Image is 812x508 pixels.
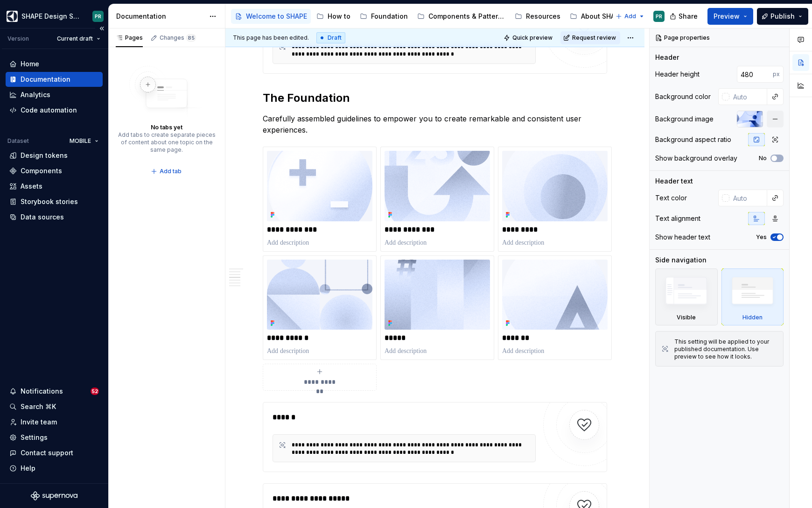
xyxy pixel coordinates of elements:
span: Preview [714,12,740,21]
div: Dataset [7,137,29,145]
a: Resources [511,9,564,24]
a: Data sources [6,210,103,225]
img: 1131f18f-9b94-42a4-847a-eabb54481545.png [7,11,18,22]
a: Code automation [6,103,103,118]
button: Add tab [148,165,186,178]
div: Contact support [21,448,73,458]
div: Add tabs to create separate pieces of content about one topic on the same page. [118,131,216,154]
div: Code automation [21,106,77,115]
p: Carefully assembled guidelines to empower you to create remarkable and consistent user experiences. [263,113,607,135]
button: Request review [560,31,620,44]
span: 85 [186,34,196,42]
p: px [773,71,780,78]
div: Pages [116,34,143,42]
div: Analytics [21,90,50,99]
a: Analytics [6,87,103,102]
a: Settings [6,430,103,445]
a: Invite team [6,415,103,430]
button: Quick preview [501,31,557,44]
div: Header [655,53,679,62]
span: This page has been edited. [233,34,309,42]
div: Visible [677,314,696,321]
div: Design tokens [21,151,68,160]
button: Share [665,8,704,25]
div: PR [95,13,101,20]
span: Current draft [57,35,93,42]
img: d322ec2f-6f22-49d0-9981-da1203faab66.png [502,151,608,221]
div: Visible [655,268,718,325]
div: Documentation [116,12,204,21]
span: Quick preview [512,34,553,42]
div: Background image [655,114,714,124]
button: Help [6,461,103,476]
button: Contact support [6,445,103,460]
button: Current draft [53,32,105,45]
div: This setting will be applied to your published documentation. Use preview to see how it looks. [674,338,777,360]
a: About SHAPE [566,9,627,24]
input: Auto [729,190,767,206]
div: How to [328,12,350,21]
div: Side navigation [655,255,707,265]
input: Auto [729,88,767,105]
div: Version [7,35,29,42]
span: 52 [91,388,99,395]
a: Foundation [356,9,412,24]
div: Show header text [655,233,710,242]
a: Assets [6,179,103,194]
div: Search ⌘K [21,402,56,411]
div: Show background overlay [655,154,737,163]
div: Invite team [21,417,57,427]
div: Data sources [21,212,64,222]
div: PR [656,13,662,20]
div: Text color [655,193,687,203]
div: Background aspect ratio [655,135,731,144]
div: Settings [21,433,48,442]
button: Collapse sidebar [95,22,108,35]
img: 873fca3e-77a3-40b5-bd51-cfeb45e42c2c.png [385,151,490,221]
svg: Supernova Logo [31,491,77,501]
img: 088f2c0a-2f48-48ca-9fa9-1b73f76ad525.png [385,260,490,330]
label: No [759,155,767,162]
div: About SHAPE [581,12,623,21]
a: Components & Patterns [413,9,509,24]
div: Page tree [231,7,611,26]
div: Help [21,464,35,473]
a: How to [313,9,354,24]
div: Notifications [21,387,63,396]
div: Components [21,166,62,176]
div: Hidden [742,314,763,321]
div: Foundation [371,12,408,21]
a: Components [6,163,103,178]
button: Publish [757,8,808,25]
div: Storybook stories [21,197,78,206]
label: Yes [756,233,767,241]
input: Auto [737,66,773,83]
div: Header height [655,70,700,79]
a: Storybook stories [6,194,103,209]
button: Add [613,10,648,23]
button: SHAPE Design SystemPR [2,6,106,26]
div: Background color [655,92,711,101]
div: Components & Patterns [428,12,505,21]
div: Welcome to SHAPE [246,12,307,21]
img: 0aaa4fda-9f32-483d-949e-f45393cb8ebc.png [502,260,608,330]
a: Welcome to SHAPE [231,9,311,24]
div: Text alignment [655,214,700,223]
button: Search ⌘K [6,399,103,414]
div: Assets [21,182,42,191]
div: Hidden [721,268,784,325]
span: Share [679,12,698,21]
button: Notifications52 [6,384,103,399]
div: Documentation [21,75,70,84]
div: Changes [160,34,196,42]
button: Preview [707,8,753,25]
span: Request review [572,34,616,42]
img: 07204d9c-4c55-41d1-b3ca-51696c706228.png [267,260,372,330]
div: Draft [316,32,345,43]
div: Header text [655,176,693,186]
h2: The Foundation [263,91,607,106]
span: Add tab [160,168,182,175]
a: Documentation [6,72,103,87]
div: Resources [526,12,560,21]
